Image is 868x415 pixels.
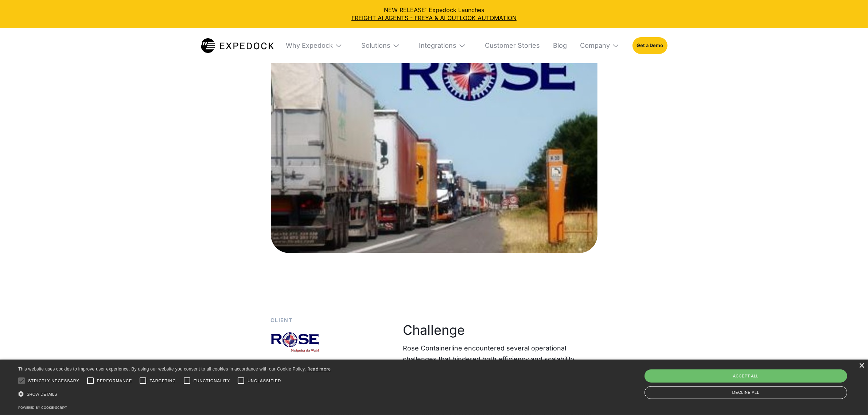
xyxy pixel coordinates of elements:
[286,42,333,50] div: Why Expedock
[479,28,540,63] a: Customer Stories
[413,28,472,63] div: Integrations
[27,392,57,396] span: Show details
[18,366,306,372] span: This website uses cookies to improve user experience. By using our website you consent to all coo...
[632,37,667,54] a: Get a Demo
[28,378,79,384] span: Strictly necessary
[580,42,610,50] div: Company
[307,366,331,372] a: Read more
[97,378,132,384] span: Performance
[248,378,281,384] span: Unclassified
[18,406,67,410] a: Powered by cookie-script
[547,28,567,63] a: Blog
[18,389,331,399] div: Show details
[280,28,348,63] div: Why Expedock
[149,378,176,384] span: Targeting
[645,369,847,383] div: Accept all
[832,380,868,415] iframe: Chat Widget
[574,28,625,63] div: Company
[194,378,230,384] span: Functionality
[6,6,862,22] div: NEW RELEASE: Expedock Launches
[859,363,864,369] div: Close
[271,317,368,323] div: client
[6,14,862,22] a: FREIGHT AI AGENTS - FREYA & AI OUTLOOK AUTOMATION
[645,386,847,399] div: Decline all
[403,321,597,339] h2: Challenge
[419,42,456,50] div: Integrations
[355,28,406,63] div: Solutions
[361,42,390,50] div: Solutions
